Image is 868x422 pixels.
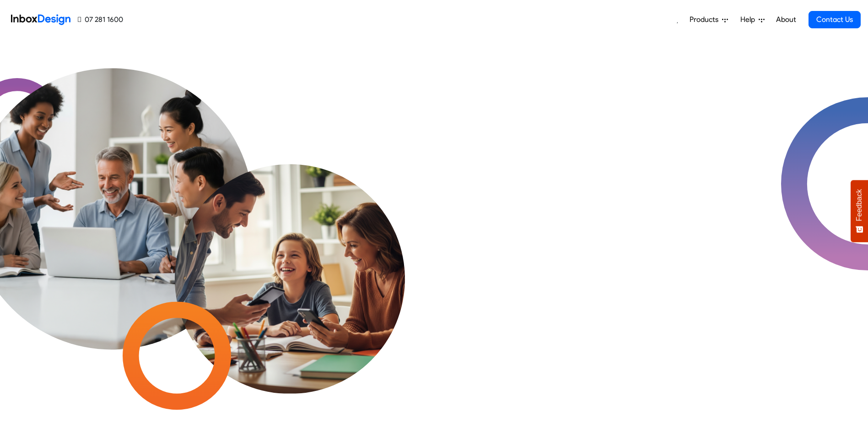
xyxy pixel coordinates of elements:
span: Help [740,14,759,25]
a: Contact Us [809,11,861,28]
a: Products [686,11,732,29]
span: Products [690,14,722,25]
button: Feedback - Show survey [851,180,868,242]
div: Maximising Efficient & Engagement, Connecting Schools, Families, and Students. [441,163,663,300]
img: parents_with_child.png [146,107,433,394]
a: Help [737,11,768,29]
span: Feedback [855,189,863,221]
a: About [773,11,798,29]
a: 07 281 1600 [78,14,123,25]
